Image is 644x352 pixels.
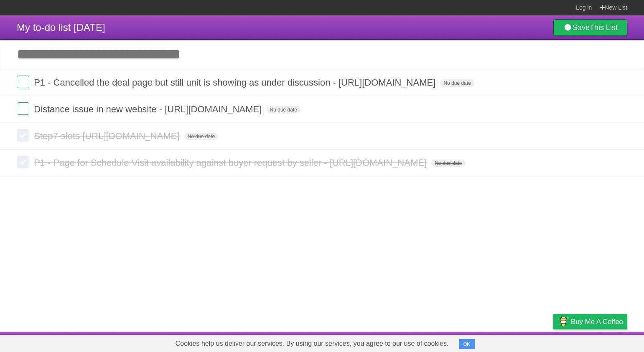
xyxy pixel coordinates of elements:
img: Buy me a coffee [557,314,569,329]
span: Step7-slots [URL][DOMAIN_NAME] [34,131,181,141]
label: Done [17,129,29,142]
label: Done [17,156,29,168]
a: Developers [470,334,504,350]
span: No due date [431,160,465,167]
a: About [442,334,460,350]
button: OK [459,339,475,349]
a: SaveThis List [553,19,627,36]
span: Buy me a coffee [571,314,623,329]
a: Terms [514,334,532,350]
b: This List [590,23,618,32]
a: Privacy [542,334,564,350]
span: Cookies help us deliver our services. By using our services, you agree to our use of cookies. [167,335,457,352]
a: Suggest a feature [575,334,627,350]
span: No due date [184,133,218,140]
span: P1 - Page for Schedule Visit availability against buyer request by seller - [URL][DOMAIN_NAME] [34,157,429,168]
label: Done [17,102,29,115]
a: Buy me a coffee [553,314,627,329]
span: My to-do list [DATE] [17,22,105,33]
span: P1 - Cancelled the deal page but still unit is showing as under discussion - [URL][DOMAIN_NAME] [34,77,438,88]
label: Done [17,76,29,88]
span: No due date [267,106,300,114]
span: Distance issue in new website - [URL][DOMAIN_NAME] [34,104,264,114]
span: No due date [440,79,474,87]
